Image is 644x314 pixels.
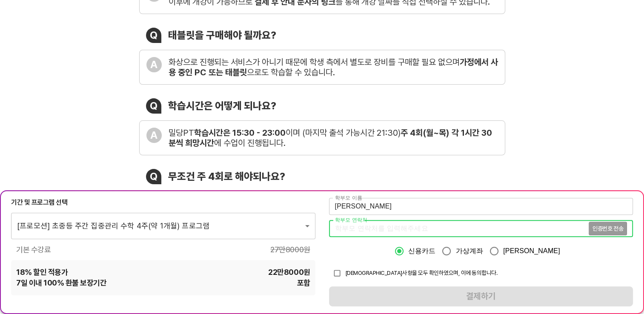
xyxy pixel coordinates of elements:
[169,57,498,77] b: 가정에서 사용 중인 PC 또는 태블릿
[169,128,492,148] b: 주 4회(월~목) 각 1시간 30분씩 희망시간
[146,169,161,184] div: Q
[11,198,315,207] div: 기간 및 프로그램 선택
[455,246,483,256] span: 가상계좌
[270,244,310,255] span: 27만8000 원
[168,29,276,41] div: 태블릿을 구매해야 될까요?
[268,267,310,277] span: 22만8000 원
[168,100,276,112] div: 학습시간은 어떻게 되나요?
[297,277,310,288] span: 포함
[16,244,51,255] span: 기본 수강료
[11,212,315,239] div: [프로모션] 초중등 주간 집중관리 수학 4주(약 1개월) 프로그램
[169,128,498,148] div: 밀당PT 이며 (마지막 출석 가능시간 21:30) 에 수업이 진행됩니다.
[16,267,68,277] span: 18 % 할인 적용가
[146,57,162,72] div: A
[168,170,285,183] div: 무조건 주 4회로 해야되나요?
[503,246,560,256] span: [PERSON_NAME]
[345,269,498,276] span: [DEMOGRAPHIC_DATA]사항을 모두 확인하였으며, 이에 동의합니다.
[169,57,498,77] div: 화상으로 진행되는 서비스가 아니기 때문에 학생 측에서 별도로 장비를 구매할 필요 없으며 으로도 학습할 수 있습니다.
[329,198,633,215] input: 학부모 이름을 입력해주세요
[146,98,161,114] div: Q
[194,128,286,138] b: 학습시간은 15:30 - 23:00
[408,246,436,256] span: 신용카드
[329,220,589,237] input: 학부모 연락처를 입력해주세요
[16,277,106,288] span: 7 일 이내 100% 환불 보장기간
[146,28,161,43] div: Q
[146,128,162,143] div: A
